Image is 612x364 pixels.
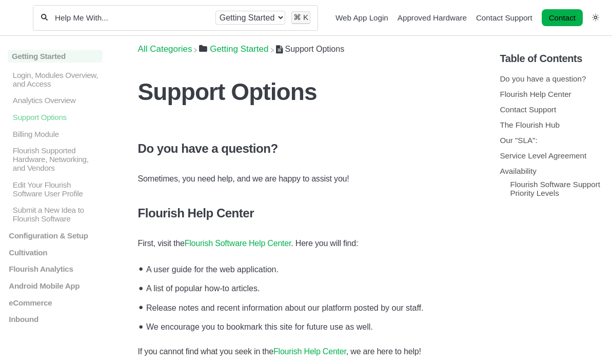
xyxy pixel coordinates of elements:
[510,180,600,197] a: Flourish Software Support Priority Levels
[500,167,536,175] a: Availability
[542,9,583,26] a: Contact
[8,231,103,240] a: Configuration & Setup
[8,50,103,63] a: Getting Started
[138,141,475,156] h4: Do you have a question?
[143,258,475,278] li: A user guide for the web application.
[185,239,291,248] a: Flourish Software Help Center
[138,78,475,106] h1: Support Options
[8,248,103,256] a: Cultivation
[12,129,103,138] p: Billing Module
[500,136,537,145] a: Our "SLA":
[138,345,475,358] p: If you cannot find what you seek in the , we are here to help!
[12,96,103,105] p: Analytics Overview
[8,298,103,307] a: eCommerce
[8,281,103,290] a: Android Mobile App
[54,13,209,23] input: Help Me With...
[293,13,301,22] kbd: ⌘
[500,105,556,114] a: Contact Support
[500,90,571,98] a: Flourish Help Center
[138,172,475,186] p: Sometimes, you need help, and we are happy to assist you!
[398,13,467,22] a: Approved Hardware navigation item
[8,180,103,198] a: Edit Your Flourish Software User Profile
[8,96,103,105] a: Analytics Overview
[592,13,599,22] a: Switch dark mode setting
[476,13,532,22] a: Contact Support navigation item
[335,13,388,22] a: Web App Login navigation item
[12,70,103,88] p: Login, Modules Overview, and Access
[13,11,18,25] img: Flourish Help Center Logo
[8,206,103,223] a: Submit a New Idea to Flourish Software
[199,44,268,54] a: Getting Started
[143,277,475,297] li: A list of popular how-to articles.
[8,70,103,88] a: Login, Modules Overview, and Access
[500,120,560,129] a: The Flourish Hub
[8,315,103,323] a: Inbound
[8,129,103,138] a: Billing Module
[8,146,103,172] a: Flourish Supported Hardware, Networking, and Vendors
[8,265,103,273] a: Flourish Analytics
[138,237,475,250] p: First, visit the . Here you will find:
[500,53,604,65] h5: Table of Contents
[12,146,103,172] p: Flourish Supported Hardware, Networking, and Vendors
[12,180,103,198] p: Edit Your Flourish Software User Profile
[273,347,346,356] a: Flourish Help Center
[500,74,586,83] a: Do you have a question?
[138,44,192,54] span: All Categories
[210,44,268,54] span: ​Getting Started
[12,113,103,122] p: Support Options
[12,206,103,223] p: Submit a New Idea to Flourish Software
[500,151,586,160] a: Service Level Agreement
[303,13,308,22] kbd: K
[143,297,475,316] li: Release notes and recent information about our platform posted by our staff.
[8,113,103,122] a: Support Options
[539,11,585,25] li: Contact desktop
[138,206,475,220] h4: Flourish Help Center
[143,316,475,336] li: We encourage you to bookmark this site for future use as well.
[285,45,345,53] span: Support Options
[138,44,192,54] a: Breadcrumb link to All Categories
